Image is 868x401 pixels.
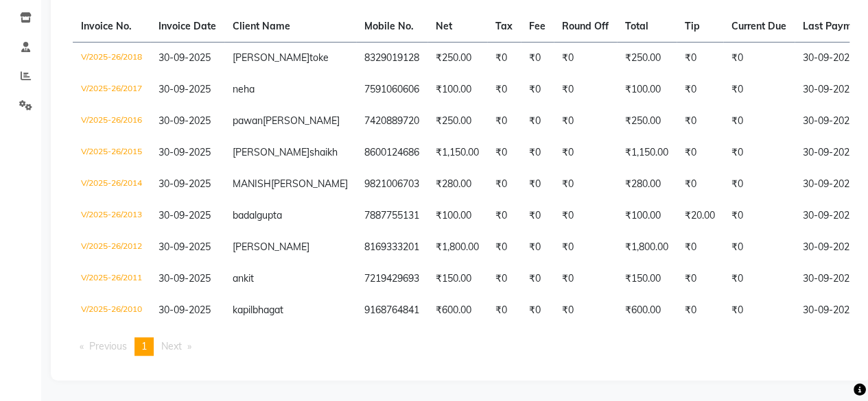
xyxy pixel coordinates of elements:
td: ₹20.00 [677,200,723,232]
td: ₹0 [554,74,617,106]
nav: Pagination [73,337,849,356]
td: ₹0 [554,295,617,326]
td: ₹0 [554,169,617,200]
td: ₹0 [521,42,554,74]
td: ₹0 [487,42,521,74]
td: ₹0 [554,106,617,137]
span: Current Due [731,20,786,32]
td: ₹0 [677,42,723,74]
td: ₹1,800.00 [427,232,487,263]
td: ₹100.00 [427,200,487,232]
td: ₹0 [677,74,723,106]
span: Previous [89,340,127,352]
span: 30-09-2025 [159,51,211,64]
span: 30-09-2025 [159,304,211,316]
td: ₹0 [723,106,795,137]
td: V/2025-26/2011 [73,263,150,295]
span: gupta [257,209,282,221]
span: Mobile No. [364,20,414,32]
td: ₹150.00 [427,263,487,295]
td: ₹0 [677,295,723,326]
span: Tip [685,20,700,32]
td: ₹0 [521,106,554,137]
td: ₹0 [723,137,795,169]
td: V/2025-26/2016 [73,106,150,137]
td: V/2025-26/2010 [73,295,150,326]
td: ₹600.00 [427,295,487,326]
td: ₹0 [521,232,554,263]
td: ₹0 [554,263,617,295]
td: ₹1,150.00 [427,137,487,169]
td: ₹0 [521,169,554,200]
span: Net [436,20,452,32]
td: ₹0 [723,42,795,74]
td: 8169333201 [356,232,427,263]
td: ₹0 [554,232,617,263]
span: Client Name [233,20,290,32]
td: V/2025-26/2014 [73,169,150,200]
td: V/2025-26/2013 [73,200,150,232]
td: 7219429693 [356,263,427,295]
td: ₹0 [487,263,521,295]
span: kapil [233,304,253,316]
td: ₹0 [521,137,554,169]
td: ₹250.00 [617,42,677,74]
td: 7420889720 [356,106,427,137]
span: MANISH [233,178,271,190]
td: ₹0 [723,74,795,106]
td: V/2025-26/2015 [73,137,150,169]
td: ₹0 [554,200,617,232]
td: ₹0 [554,42,617,74]
td: ₹0 [723,263,795,295]
td: ₹0 [554,137,617,169]
td: 7591060606 [356,74,427,106]
span: Invoice No. [81,20,132,32]
td: 9821006703 [356,169,427,200]
span: [PERSON_NAME] [233,146,309,158]
span: shaikh [309,146,338,158]
span: 30-09-2025 [159,272,211,284]
td: ₹280.00 [617,169,677,200]
td: ₹0 [487,200,521,232]
td: V/2025-26/2012 [73,232,150,263]
span: [PERSON_NAME] [263,114,340,127]
td: ₹250.00 [427,42,487,74]
span: pawan [233,114,263,127]
span: neha [233,83,255,95]
td: 8329019128 [356,42,427,74]
td: ₹280.00 [427,169,487,200]
span: Fee [529,20,546,32]
td: ₹0 [677,232,723,263]
td: ₹0 [487,74,521,106]
span: Next [161,340,182,352]
td: ₹250.00 [617,106,677,137]
td: ₹0 [521,74,554,106]
td: ₹100.00 [617,200,677,232]
td: ₹1,800.00 [617,232,677,263]
td: V/2025-26/2018 [73,42,150,74]
span: toke [309,51,329,64]
td: ₹0 [521,200,554,232]
span: Invoice Date [159,20,216,32]
td: ₹0 [487,295,521,326]
td: ₹0 [723,169,795,200]
td: ₹0 [521,263,554,295]
td: ₹0 [487,169,521,200]
td: ₹1,150.00 [617,137,677,169]
span: Tax [495,20,513,32]
td: 7887755131 [356,200,427,232]
td: 8600124686 [356,137,427,169]
span: ankit [233,272,254,284]
span: Round Off [562,20,609,32]
span: badal [233,209,257,221]
td: ₹600.00 [617,295,677,326]
td: ₹0 [677,137,723,169]
td: V/2025-26/2017 [73,74,150,106]
span: bhagat [253,304,283,316]
span: 1 [141,340,147,352]
td: ₹0 [677,106,723,137]
td: ₹250.00 [427,106,487,137]
td: ₹0 [677,169,723,200]
span: 30-09-2025 [159,241,211,253]
td: ₹0 [521,295,554,326]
